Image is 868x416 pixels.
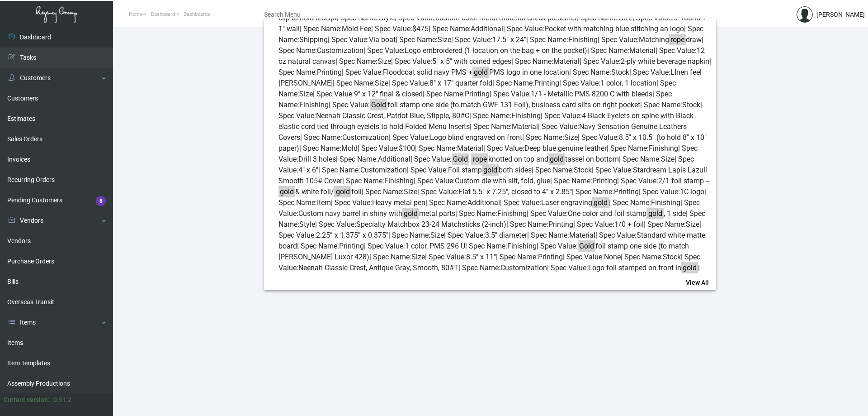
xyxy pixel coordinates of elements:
mark: gold [681,262,698,273]
span: Size [686,220,699,229]
span: Material [512,122,538,131]
span: Logo foil stamped on front in [588,262,698,273]
span: Matching draw [639,34,702,45]
span: Item [317,198,331,207]
span: Flat 5.5" x 7.25", closed to 4" x 2.85" [458,187,572,196]
span: 1/1 - Metallic PMS 8200 C with bleeds [531,90,652,98]
span: Size [375,79,388,87]
mark: gold [592,197,609,208]
span: $475 [412,24,429,33]
span: Customization [317,46,363,55]
span: Foil stamp both sides [448,164,532,176]
span: Stock [682,100,700,109]
span: Stock [663,253,681,261]
span: foil stamp one side (to match GWF 131 Foil), business card slits on right pocket [370,99,640,110]
span: Printing [339,242,364,250]
span: Material [569,231,595,239]
span: Material [629,46,656,55]
span: $100 [399,144,415,153]
span: Logo blind engraved on front [430,133,522,142]
span: Laser engraving [541,197,609,208]
span: Printing [317,68,342,77]
mark: gold [548,153,565,165]
span: Customization [342,133,389,142]
span: Stock [611,68,629,77]
div: 0.51.2 [53,395,71,405]
span: Logo embroidered (1 location on the bag + on the pocket) [405,46,587,55]
span: 1 color, PMS 296 U [405,242,465,250]
span: Printing [465,90,490,98]
span: Printing [534,79,559,87]
div: Current version: [4,395,50,405]
mark: gold [472,67,489,78]
span: 2/1 foil stamp -- & white foil/ foil [278,177,709,197]
span: Finishing [299,100,329,109]
span: Additional [471,24,503,33]
span: Pocket with matching blue stitching an logo [544,24,684,33]
span: View All [686,279,709,286]
span: Style [299,220,315,229]
span: 3.5" diameter [485,231,527,239]
span: Size [404,187,417,196]
span: Printing [548,220,573,229]
span: Mold [341,144,358,153]
span: Size [299,90,313,98]
span: Printing [538,253,563,261]
span: 17.5" x 24" [492,35,526,44]
span: Customization [500,263,547,272]
mark: Gold [578,240,595,252]
span: Neenah Classic Crest, Antique Gray, Smooth, 80#T [298,263,458,272]
span: 2-ply white beverage napkin [621,57,709,66]
span: 5" x 5" with coined edges [432,57,511,66]
span: Finishing [384,177,414,185]
span: 8" x 17" quarter fold [429,79,492,87]
span: Size [438,35,451,44]
span: Shipping [299,35,328,44]
mark: gold [482,164,499,176]
mark: gold [402,208,419,219]
mark: gold [646,208,663,219]
mark: gold [278,186,295,197]
mark: Gold [452,153,469,165]
span: Size [411,253,425,261]
span: Printing [592,177,617,185]
span: Stock [574,166,592,174]
span: Finishing [651,198,680,207]
span: Finishing [507,242,537,250]
span: 9" x 12" final & closed [354,90,423,98]
span: One color and foil stamp , 1 side [568,208,685,219]
span: Size [661,155,675,163]
span: Size [564,133,578,142]
span: Deep blue genuine leather [524,144,607,153]
span: Finishing [649,144,678,153]
span: Additional [467,198,500,207]
span: Material [457,144,483,153]
span: Customization [360,166,407,174]
span: Drill 3 holes [298,155,336,163]
span: None [604,253,621,261]
span: 1C logo [680,187,704,196]
span: Specialty Matchbox 23-24 Matchsticks (2-inch) [356,220,506,229]
span: Via boat [369,35,396,44]
span: 1/0 + foil [614,220,644,229]
span: 2.25” x 1.375” x 0.375" [316,231,388,239]
mark: Gold [370,99,387,110]
span: Floodcoat solid navy PMS + PMS logo in one location [383,67,569,78]
span: Size [430,231,444,239]
span: Finishing [511,111,541,120]
span: Additional [378,155,410,163]
mark: rope [471,153,488,165]
span: Finishing [568,35,598,44]
span: Neenah Classic Crest, Patriot Blue, Stipple, 80#C [316,111,469,120]
span: Custom die with slit, fold, glue [455,177,550,185]
mark: gold [334,186,351,197]
span: 1 color, 1 location [600,79,656,87]
span: Mold Fee [342,24,371,33]
span: knotted on top and tassel on bottom [452,153,619,165]
span: 4" x 6" [298,166,318,174]
span: Finishing [497,209,527,218]
span: Heavy metal pen [372,198,425,207]
span: 8.5" x 11" [466,253,496,261]
span: Size [377,57,391,66]
span: Printing [614,187,639,196]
